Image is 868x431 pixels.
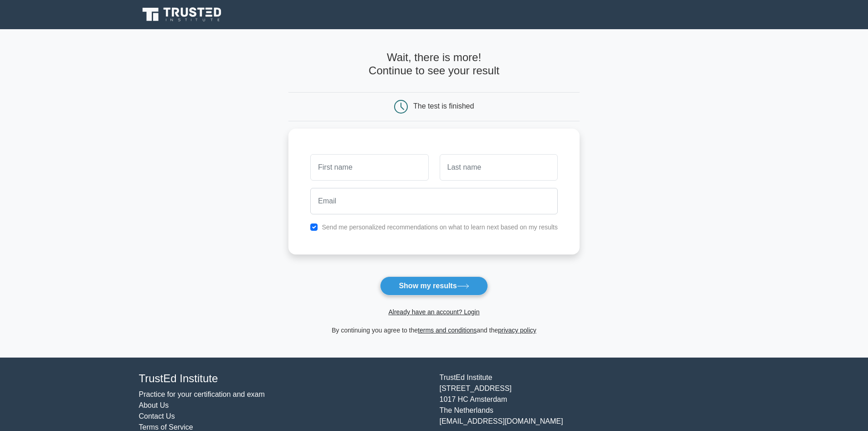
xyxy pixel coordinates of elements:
a: Contact Us [139,412,175,420]
h4: TrustEd Institute [139,372,429,385]
div: The test is finished [413,102,474,110]
div: By continuing you agree to the and the [283,325,585,336]
input: Last name [440,154,558,181]
a: About Us [139,401,169,409]
input: Email [310,188,558,214]
label: Send me personalized recommendations on what to learn next based on my results [322,223,558,231]
a: privacy policy [498,327,536,334]
a: Practice for your certification and exam [139,390,265,398]
a: terms and conditions [418,327,477,334]
a: Already have an account? Login [388,308,479,316]
a: Terms of Service [139,423,193,431]
input: First name [310,154,428,181]
button: Show my results [380,276,488,296]
h4: Wait, there is more! Continue to see your result [288,51,580,78]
